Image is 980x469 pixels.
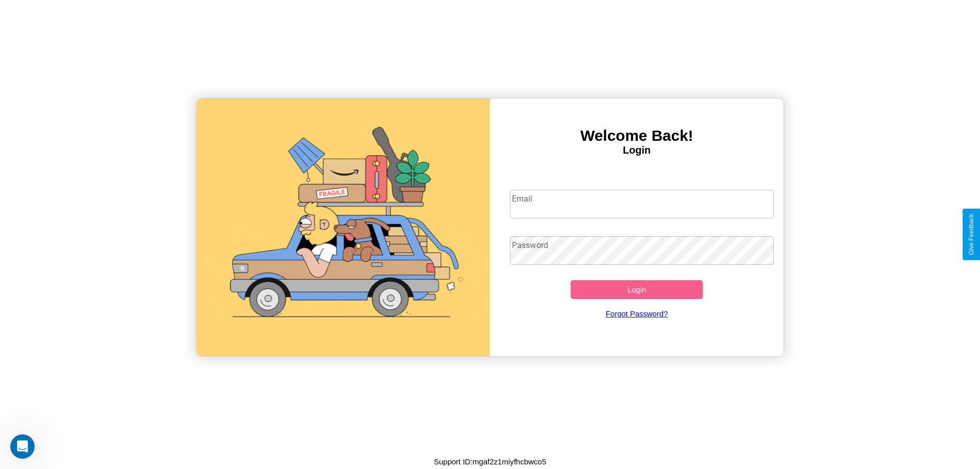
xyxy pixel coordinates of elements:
[10,434,35,459] iframe: Intercom live chat
[505,299,769,328] a: Forgot Password?
[571,280,703,299] button: Login
[490,144,783,156] h4: Login
[197,98,490,356] img: gif
[968,214,975,255] div: Give Feedback
[490,127,783,144] h3: Welcome Back!
[434,455,546,468] p: Support ID: mgaf2z1miyfhcbwco5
